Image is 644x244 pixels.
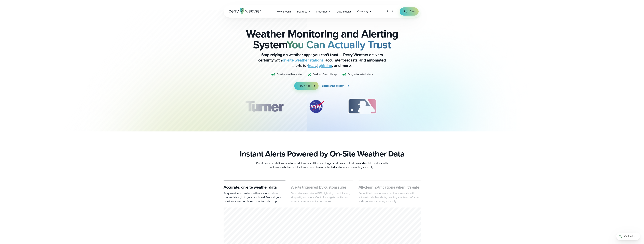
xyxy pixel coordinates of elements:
[255,52,390,68] p: Stop relying on weather apps you can’t trust — Perry Weather delivers certainty with , accurate f...
[282,57,323,63] a: on-site weather stations
[316,10,327,14] span: Industries
[334,8,354,15] a: Case Studies
[224,185,286,190] h3: Accurate, on-site weather data
[297,10,307,14] span: Features
[255,161,390,169] p: On-site weather stations monitor conditions in real time and trigger custom alerts to sirens and ...
[305,98,328,115] div: 2 of 12
[337,10,352,14] span: Case Studies
[624,234,635,238] span: Call sales
[291,191,353,203] p: Set custom alerts for WBGT, lightning, precipitation, air quality, and more. Control who gets not...
[300,84,310,88] span: Try it free
[240,98,288,115] img: Turner-Construction_1.svg
[305,98,328,115] img: NASA.svg
[286,37,391,53] strong: You Can Actually Trust
[277,72,303,76] p: On-site weather station
[404,9,415,14] span: Try it free
[240,149,404,158] h2: Instant Alerts Powered by On-Site Weather Data
[359,185,421,190] h3: All-clear notifications when it’s safe
[344,98,380,115] img: MLB.svg
[294,82,319,90] a: Try it free
[357,9,368,14] span: Company
[224,191,286,203] p: Perry Weather’s on-site weather stations deliver precise data right to your dashboard. Track all ...
[396,98,423,115] div: 4 of 12
[322,84,344,88] span: Explore the system
[240,98,404,117] div: slideshow
[313,72,338,76] p: Desktop & mobile app
[291,185,353,190] h3: Alerts triggered by custom rules
[616,233,640,240] a: Call sales
[240,98,288,115] div: 1 of 12
[277,10,292,14] span: How it Works
[322,82,350,90] a: Explore the system
[317,63,332,69] a: lightning
[359,191,421,203] p: Get notified the moment conditions are safe with automatic all-clear alerts, keeping your team in...
[400,7,419,16] a: Try it free
[274,8,294,15] a: How it Works
[396,98,423,115] img: PGA.svg
[344,98,380,115] div: 3 of 12
[348,72,373,76] p: Fast, automated alerts
[308,63,316,69] a: heat
[240,28,404,50] h2: Weather Monitoring and Alerting System
[387,9,394,14] a: Log in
